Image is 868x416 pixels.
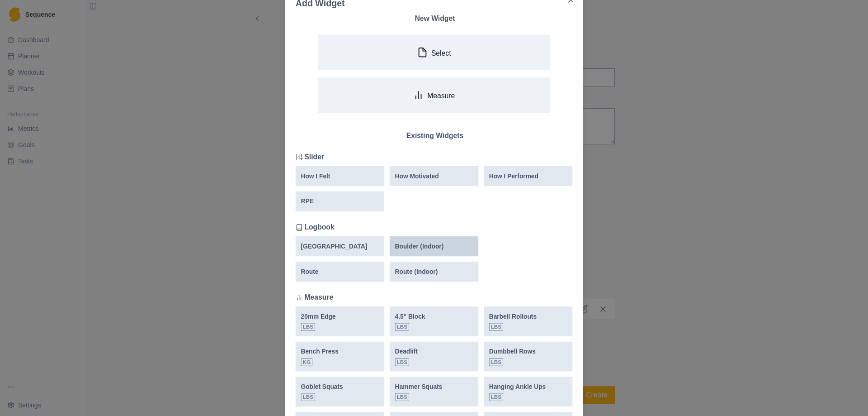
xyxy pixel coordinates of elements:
span: lbs [489,358,503,366]
p: Hammer Squats [395,382,443,392]
p: 4.5" Block [395,312,425,321]
p: Route [301,267,319,277]
p: Goblet Squats [301,382,343,392]
p: Measure [427,92,455,100]
button: Measure [318,77,550,113]
span: lbs [301,393,315,402]
p: New Widget [297,13,573,24]
p: Deadlift [395,347,418,357]
p: Route (Indoor) [395,267,438,277]
p: RPE [301,197,314,206]
p: Barbell Rollouts [489,312,537,321]
p: How Motivated [395,172,439,181]
p: [GEOGRAPHIC_DATA] [301,242,368,251]
p: Slider [304,152,324,163]
button: Select [318,34,550,70]
p: Logbook [304,222,334,233]
span: kg [301,358,313,366]
span: lbs [489,323,503,331]
p: Hanging Ankle Ups [489,382,546,392]
p: Measure [304,292,333,303]
p: How I Performed [489,172,538,181]
p: Select [431,49,451,57]
span: lbs [489,393,503,402]
p: Boulder (Indoor) [395,242,444,251]
p: 20mm Edge [301,312,336,321]
span: lbs [395,393,409,402]
p: Dumbbell Rows [489,347,536,357]
p: Existing Widgets [297,130,573,141]
p: How I Felt [301,172,330,181]
span: lbs [395,358,409,366]
span: lbs [395,323,409,331]
p: Bench Press [301,347,339,357]
span: lbs [301,323,315,331]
